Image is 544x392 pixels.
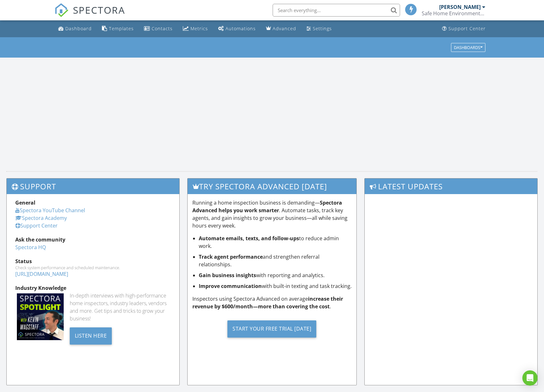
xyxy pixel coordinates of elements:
[180,23,211,35] a: Metrics
[152,25,173,31] div: Contacts
[199,282,352,290] li: with built-in texting and task tracking.
[15,284,171,292] div: Industry Knowledge
[70,332,112,339] a: Listen Here
[15,199,35,206] strong: General
[451,43,485,52] button: Dashboards
[15,207,85,214] a: Spectora YouTube Channel
[73,3,125,17] span: SPECTORA
[56,23,94,35] a: Dashboard
[15,222,58,229] a: Support Center
[313,25,332,31] div: Settings
[422,10,485,17] div: Safe Home Environmental Inc
[216,23,258,35] a: Automations (Basic)
[192,295,343,310] strong: increase their revenue by $600/month—more than covering the cost
[141,23,175,35] a: Contacts
[15,265,171,270] div: Check system performance and scheduled maintenance.
[273,4,400,17] input: Search everything...
[522,370,538,386] div: Open Intercom Messenger
[190,25,208,31] div: Metrics
[109,25,134,31] div: Templates
[15,270,68,277] a: [URL][DOMAIN_NAME]
[15,214,67,221] a: Spectora Academy
[440,23,488,35] a: Support Center
[70,292,171,322] div: In-depth interviews with high-performance home inspectors, industry leaders, vendors and more. Ge...
[192,199,352,229] p: Running a home inspection business is demanding— . Automate tasks, track key agents, and gain ins...
[199,253,352,268] li: and strengthen referral relationships.
[263,23,299,35] a: Advanced
[365,178,537,194] h3: Latest Updates
[225,25,256,31] div: Automations
[188,178,356,194] h3: Try spectora advanced [DATE]
[7,178,179,194] h3: Support
[199,235,299,242] strong: Automate emails, texts, and follow-ups
[15,244,46,251] a: Spectora HQ
[70,327,112,345] div: Listen Here
[192,295,352,310] p: Inspectors using Spectora Advanced on average .
[54,3,68,17] img: The Best Home Inspection Software - Spectora
[192,199,342,214] strong: Spectora Advanced helps you work smarter
[54,9,125,22] a: SPECTORA
[448,25,486,31] div: Support Center
[439,4,481,10] div: [PERSON_NAME]
[304,23,334,35] a: Settings
[192,315,352,342] a: Start Your Free Trial [DATE]
[199,253,263,260] strong: Track agent performance
[199,271,352,279] li: with reporting and analytics.
[454,45,483,50] div: Dashboards
[199,272,256,279] strong: Gain business insights
[227,320,316,338] div: Start Your Free Trial [DATE]
[99,23,136,35] a: Templates
[273,25,296,31] div: Advanced
[15,257,171,265] div: Status
[15,236,171,243] div: Ask the community
[199,234,352,250] li: to reduce admin work.
[65,25,92,31] div: Dashboard
[199,283,262,290] strong: Improve communication
[17,293,64,340] img: Spectoraspolightmain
